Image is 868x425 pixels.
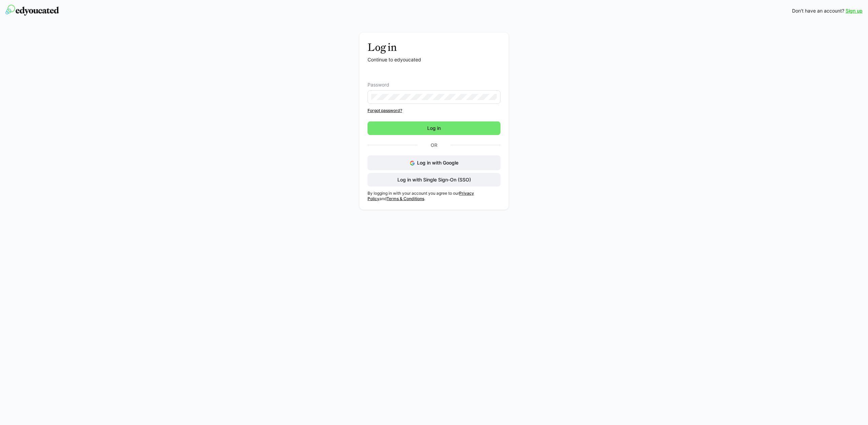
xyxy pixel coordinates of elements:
[368,121,500,135] button: Log in
[368,108,500,113] a: Forgot password?
[387,196,424,201] a: Terms & Conditions
[368,41,500,54] h3: Log in
[368,155,500,170] button: Log in with Google
[368,191,500,201] p: By logging in with your account you agree to our and .
[417,160,458,166] span: Log in with Google
[417,140,451,150] p: Or
[792,7,844,14] span: Don't have an account?
[396,176,472,183] span: Log in with Single Sign-On (SSO)
[368,173,500,187] button: Log in with Single Sign-On (SSO)
[426,125,442,132] span: Log in
[5,5,59,16] img: edyoucated
[368,82,389,88] span: Password
[368,191,474,201] a: Privacy Policy
[368,56,500,63] p: Continue to edyoucated
[846,7,863,14] a: Sign up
